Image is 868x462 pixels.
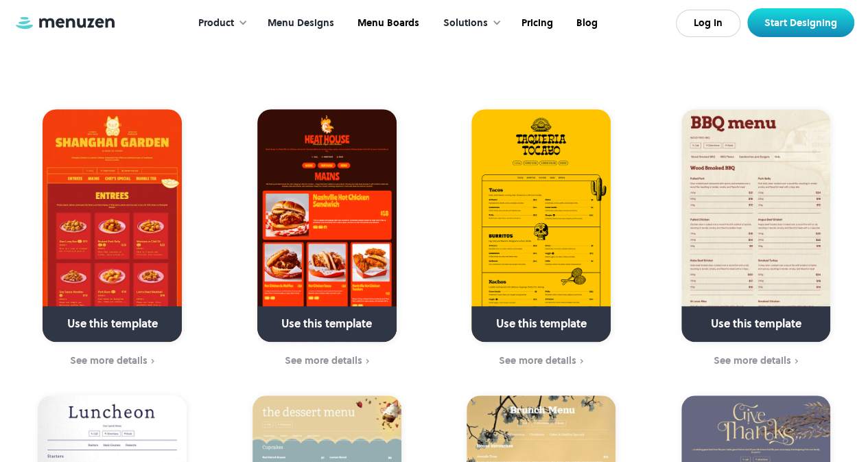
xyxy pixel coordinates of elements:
div: See more details [499,355,576,366]
a: Use this template [43,109,182,342]
div: Product [185,2,255,45]
a: Use this template [257,109,397,342]
div: See more details [285,355,362,366]
a: See more details [443,354,640,369]
a: Blog [563,2,608,45]
a: Use this template [471,109,611,342]
a: Start Designing [747,8,854,37]
a: Menu Designs [255,2,344,45]
a: Log In [676,10,740,37]
a: See more details [228,354,426,369]
a: Pricing [508,2,563,45]
a: See more details [14,354,211,369]
a: Menu Boards [344,2,430,45]
a: See more details [657,354,855,369]
div: Solutions [443,16,488,31]
a: Use this template [681,109,830,342]
div: Product [198,16,234,31]
div: Solutions [430,2,508,45]
div: See more details [70,355,148,366]
div: See more details [714,355,791,366]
